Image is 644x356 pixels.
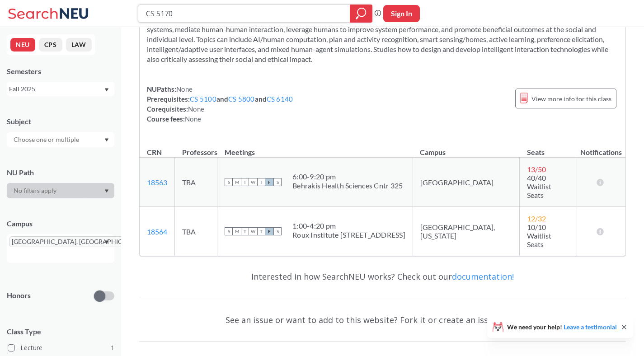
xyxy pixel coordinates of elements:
a: Leave a testimonial [564,323,617,331]
span: None [176,85,193,93]
a: documentation! [452,271,514,282]
td: [GEOGRAPHIC_DATA], [US_STATE] [413,207,520,256]
button: LAW [66,38,92,52]
a: CS 5800 [228,95,255,103]
div: Subject [7,117,114,126]
button: NEU [10,38,35,52]
th: Notifications [577,138,626,158]
a: 18563 [147,178,167,187]
div: Interested in how SearchNEU works? Check out our [139,263,626,290]
span: [GEOGRAPHIC_DATA], [GEOGRAPHIC_DATA]X to remove pill [9,236,153,247]
p: Honors [7,290,31,301]
td: [GEOGRAPHIC_DATA] [413,158,520,207]
input: Choose one or multiple [9,134,85,145]
div: Behrakis Health Sciences Cntr 325 [292,181,403,190]
svg: Dropdown arrow [104,189,109,193]
span: 12 / 32 [527,214,546,223]
div: Roux Institute [STREET_ADDRESS] [292,230,405,239]
svg: Dropdown arrow [104,88,109,92]
section: Offers an overview of the wide range of AI techniques that exploit knowledge of the domain and hu... [147,14,618,64]
a: CS 6140 [267,95,293,103]
svg: Dropdown arrow [104,138,109,142]
label: Lecture [8,342,114,354]
td: TBA [175,158,217,207]
div: Semesters [7,66,114,76]
span: S [225,178,233,186]
button: CPS [39,38,62,52]
div: [GEOGRAPHIC_DATA], [GEOGRAPHIC_DATA]X to remove pillDropdown arrow [7,234,114,263]
span: 10/10 Waitlist Seats [527,223,551,248]
td: TBA [175,207,217,256]
span: S [273,227,282,235]
span: View more info for this class [531,93,611,104]
span: None [188,105,204,113]
div: NU Path [7,168,114,178]
span: 13 / 50 [527,165,546,173]
button: Sign In [383,5,420,22]
th: Seats [520,138,577,158]
span: None [185,115,201,123]
span: S [225,227,233,235]
span: F [265,178,273,186]
span: T [257,227,265,235]
div: 1:00 - 4:20 pm [292,221,405,230]
div: Fall 2025 [9,84,103,94]
div: magnifying glass [350,5,372,23]
span: T [257,178,265,186]
div: Fall 2025Dropdown arrow [7,82,114,96]
div: 6:00 - 9:20 pm [292,172,403,181]
span: T [241,227,249,235]
input: Class, professor, course number, "phrase" [145,6,343,21]
a: 18564 [147,227,167,236]
th: Meetings [217,138,413,158]
div: Dropdown arrow [7,132,114,147]
th: Campus [413,138,520,158]
span: Class Type [7,327,114,337]
span: S [273,178,282,186]
div: Campus [7,219,114,229]
a: CS 5100 [190,95,216,103]
a: GitHub [510,314,538,325]
span: M [233,178,241,186]
span: W [249,227,257,235]
span: 40/40 Waitlist Seats [527,173,551,199]
span: We need your help! [507,324,617,330]
span: 1 [111,343,114,353]
svg: Dropdown arrow [104,240,109,244]
span: W [249,178,257,186]
span: M [233,227,241,235]
div: NUPaths: Prerequisites: and and Corequisites: Course fees: [147,84,293,124]
span: T [241,178,249,186]
div: CRN [147,147,162,157]
th: Professors [175,138,217,158]
div: Dropdown arrow [7,183,114,198]
div: See an issue or want to add to this website? Fork it or create an issue on . [139,307,626,333]
span: F [265,227,273,235]
svg: magnifying glass [356,7,367,20]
